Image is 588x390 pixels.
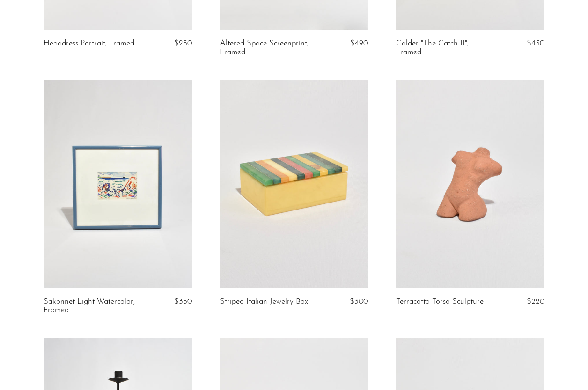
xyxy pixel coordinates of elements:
span: $490 [350,39,368,47]
a: Sakonnet Light Watercolor, Framed [44,298,142,315]
a: Terracotta Torso Sculpture [396,298,484,306]
span: $300 [350,298,368,306]
span: $450 [527,39,544,47]
a: Calder "The Catch II", Framed [396,39,494,57]
a: Altered Space Screenprint, Framed [220,39,318,57]
a: Striped Italian Jewelry Box [220,298,308,306]
span: $220 [527,298,544,306]
span: $350 [174,298,192,306]
span: $250 [174,39,192,47]
a: Headdress Portrait, Framed [44,39,134,48]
